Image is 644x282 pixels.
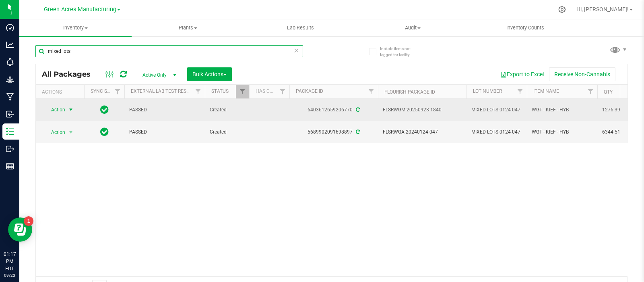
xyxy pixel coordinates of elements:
button: Bulk Actions [187,67,232,81]
span: Hi, [PERSON_NAME]! [576,6,629,13]
inline-svg: Inbound [6,110,14,118]
a: Filter [236,85,249,98]
span: Created [210,128,244,136]
span: Green Acres Manufacturing [44,6,116,13]
span: select [66,104,76,115]
span: Include items not tagged for facility [380,46,420,58]
iframe: Resource center [8,217,32,242]
iframe: Resource center unread badge [24,216,33,226]
a: Audit [357,19,469,36]
a: Filter [365,85,378,98]
a: Flourish Package ID [384,89,435,95]
p: 01:17 PM EDT [4,251,16,272]
a: Plants [132,19,244,36]
span: 1276.39 [602,106,633,114]
input: Search Package ID, Item Name, SKU, Lot or Part Number... [35,45,303,57]
inline-svg: Dashboard [6,23,14,31]
div: 6403612659206770 [288,106,379,114]
inline-svg: Grow [6,75,14,84]
a: External Lab Test Result [131,88,194,94]
span: WGT - KIEF - HYB [532,106,592,114]
span: Sync from Compliance System [355,129,360,135]
inline-svg: Monitoring [6,58,14,66]
inline-svg: Outbound [6,145,14,153]
span: Clear [293,45,299,56]
span: Lab Results [276,24,325,31]
span: Inventory Counts [495,24,555,31]
span: Audit [357,24,469,31]
span: All Packages [42,70,99,79]
button: Receive Non-Cannabis [549,67,615,81]
span: WGT - KIEF - HYB [532,128,592,136]
span: select [66,127,76,138]
a: Filter [276,85,289,98]
inline-svg: Analytics [6,41,14,49]
p: 09/23 [4,272,16,278]
a: Package ID [296,88,323,94]
a: Status [211,88,229,94]
span: MIXED LOTS-0124-047 [471,128,522,136]
a: Filter [514,85,527,98]
a: Filter [111,85,124,98]
span: 6344.51 [602,128,633,136]
span: Action [44,104,66,115]
a: Item Name [533,88,559,94]
a: Lab Results [244,19,357,36]
span: Action [44,127,66,138]
div: Manage settings [557,6,567,13]
span: Bulk Actions [192,71,227,77]
span: Sync from Compliance System [355,107,360,113]
span: PASSED [129,128,200,136]
a: Filter [192,85,205,98]
span: FLSRWGM-20250923-1840 [383,106,462,114]
inline-svg: Inventory [6,127,14,136]
inline-svg: Manufacturing [6,93,14,101]
div: Actions [42,89,81,95]
button: Export to Excel [495,67,549,81]
span: In Sync [100,104,109,115]
span: MIXED LOTS-0124-047 [471,106,522,114]
th: Has COA [249,85,289,99]
span: PASSED [129,106,200,114]
a: Qty [604,89,613,95]
div: 5689902091698897 [288,128,379,136]
span: Plants [132,24,244,31]
a: Sync Status [91,88,122,94]
a: Inventory Counts [469,19,581,36]
span: FLSRWGA-20240124-047 [383,128,462,136]
a: Lot Number [473,88,502,94]
a: Filter [584,85,597,98]
span: In Sync [100,126,109,138]
a: Inventory [19,19,132,36]
inline-svg: Reports [6,162,14,170]
span: Inventory [19,24,132,31]
span: Created [210,106,244,114]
